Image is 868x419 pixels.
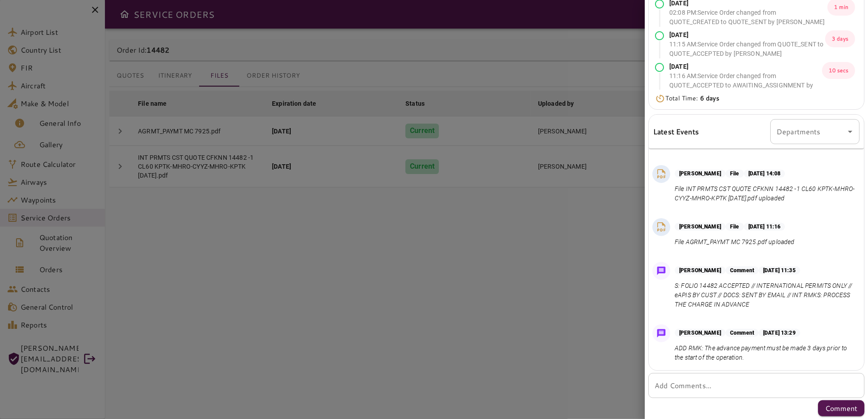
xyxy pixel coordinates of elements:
[655,265,668,277] img: Message Icon
[669,40,825,58] p: 11:15 AM : Service Order changed from QUOTE_SENT to QUOTE_ACCEPTED by [PERSON_NAME]
[726,329,759,337] p: Comment
[669,62,822,71] p: [DATE]
[669,30,825,40] p: [DATE]
[653,126,699,137] h6: Latest Events
[675,184,856,203] p: File INT PRMTS CST QUOTE CFKNN 14482 -1 CL60 KPTK-MHRO-CYYZ-MHRO-KPTK [DATE].pdf uploaded
[825,30,855,47] p: 3 days
[675,223,726,231] p: [PERSON_NAME]
[655,220,668,234] img: PDF File
[726,170,744,178] p: File
[822,62,855,79] p: 10 secs
[759,329,800,337] p: [DATE] 13:29
[675,281,856,309] p: S: FOLIO 14482 ACCEPTED // INTERNATIONAL PERMITS ONLY // eAPIS BY CUST // DOCS: SENT BY EMAIL // ...
[675,329,726,337] p: [PERSON_NAME]
[726,266,759,274] p: Comment
[655,94,665,103] img: Timer Icon
[655,167,668,181] img: PDF File
[726,223,744,231] p: File
[818,400,864,416] button: Comment
[825,403,857,414] p: Comment
[675,266,726,274] p: [PERSON_NAME]
[665,94,719,103] p: Total Time:
[655,327,668,340] img: Message Icon
[744,170,785,178] p: [DATE] 14:08
[700,94,719,103] b: 6 days
[675,170,726,178] p: [PERSON_NAME]
[669,71,822,100] p: 11:16 AM : Service Order changed from QUOTE_ACCEPTED to AWAITING_ASSIGNMENT by [PERSON_NAME]
[844,125,856,138] button: Open
[675,344,856,362] p: ADD RMK: The advance payment must be made 3 days prior to the start of the operation.
[675,237,795,247] p: File AGRMT_PAYMT MC 7925.pdf uploaded
[744,223,785,231] p: [DATE] 11:16
[669,8,827,27] p: 02:08 PM : Service Order changed from QUOTE_CREATED to QUOTE_SENT by [PERSON_NAME]
[759,266,800,274] p: [DATE] 11:35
